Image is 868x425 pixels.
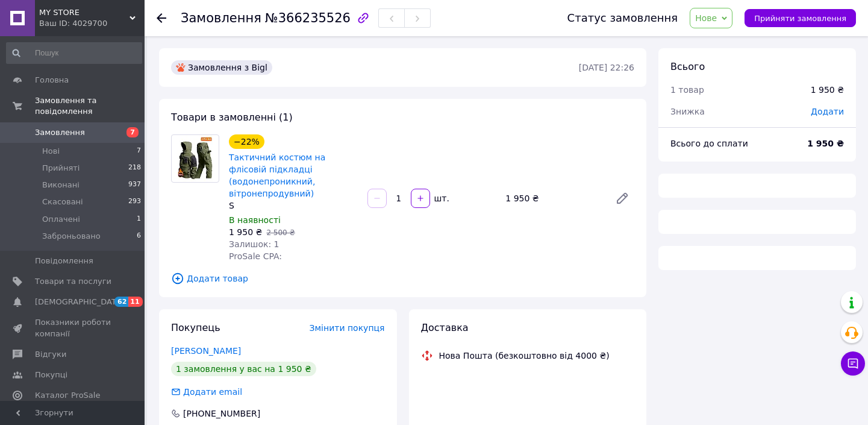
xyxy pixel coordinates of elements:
[670,139,748,148] span: Всього до сплати
[42,146,60,157] span: Нові
[126,127,139,137] span: 7
[841,351,865,376] button: Чат з покупцем
[182,408,261,420] div: [PHONE_NUMBER]
[42,180,80,190] span: Виконані
[807,139,844,148] b: 1 950 ₴
[128,163,141,174] span: 218
[670,61,705,72] span: Всього
[6,42,142,64] input: Пошук
[229,200,358,212] div: S
[35,127,85,138] span: Замовлення
[745,9,856,27] button: Прийняти замовлення
[137,231,141,242] span: 6
[436,350,613,362] div: Нова Пошта (безкоштовно від 4000 ₴)
[137,146,141,157] span: 7
[266,228,295,237] span: 2 500 ₴
[181,11,261,25] span: Замовлення
[229,227,262,237] span: 1 950 ₴
[42,214,80,225] span: Оплачені
[229,251,282,261] span: ProSale CPA:
[567,12,678,24] div: Статус замовлення
[42,163,80,174] span: Прийняті
[35,256,93,266] span: Повідомлення
[170,386,243,398] div: Додати email
[610,186,634,210] a: Редагувати
[39,7,130,18] span: MY STORE
[137,214,141,225] span: 1
[35,390,100,401] span: Каталог ProSale
[42,197,83,207] span: Скасовані
[128,297,142,307] span: 11
[171,112,293,123] span: Товари в замовленні (1)
[35,297,124,307] span: [DEMOGRAPHIC_DATA]
[431,192,451,204] div: шт.
[128,197,141,207] span: 293
[157,12,166,24] div: Повернутися назад
[42,231,101,242] span: Заброньовано
[501,190,605,207] div: 1 950 ₴
[128,180,141,190] span: 937
[229,239,279,249] span: Залишок: 1
[695,13,717,23] span: Нове
[171,346,241,356] a: [PERSON_NAME]
[229,153,325,198] a: Тактичний костюм на флісовій підкладці (водонепроникний, вітронепродувний)
[310,323,385,333] span: Змінити покупця
[35,75,69,86] span: Головна
[39,18,145,29] div: Ваш ID: 4029700
[35,370,67,380] span: Покупці
[670,85,704,95] span: 1 товар
[421,322,469,333] span: Доставка
[171,60,272,75] div: Замовлення з Bigl
[35,317,111,339] span: Показники роботи компанії
[579,63,634,72] time: [DATE] 22:26
[811,107,844,116] span: Додати
[229,215,281,225] span: В наявності
[229,134,264,149] div: −22%
[114,297,128,307] span: 62
[35,349,66,360] span: Відгуки
[35,276,111,287] span: Товари та послуги
[178,135,213,182] img: Тактичний костюм на флісовій підкладці (водонепроникний, вітронепродувний)
[35,95,145,117] span: Замовлення та повідомлення
[670,107,705,116] span: Знижка
[171,272,634,285] span: Додати товар
[265,11,351,25] span: №366235526
[182,386,243,398] div: Додати email
[811,84,844,96] div: 1 950 ₴
[754,14,846,23] span: Прийняти замовлення
[171,322,220,333] span: Покупець
[171,362,316,376] div: 1 замовлення у вас на 1 950 ₴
